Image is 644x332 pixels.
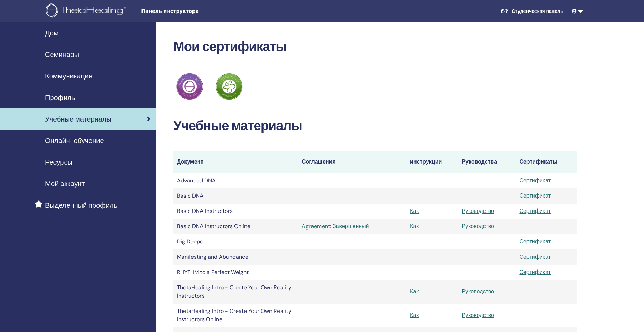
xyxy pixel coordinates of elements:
span: Панель инструктора [141,8,245,15]
img: logo.png [46,3,129,19]
th: инструкции [406,151,458,173]
h2: Мои сертификаты [173,39,577,55]
span: Ресурсы [45,157,72,167]
a: Студенческая панель [495,5,569,18]
th: Документ [173,151,298,173]
img: Practitioner [176,73,203,100]
td: Basic DNA Instructors [173,204,298,219]
a: Сертификат [519,253,551,260]
a: Руководство [462,207,495,215]
a: Сертификат [519,238,551,245]
span: Онлайн-обучение [45,135,104,146]
a: Как [410,223,419,230]
td: ThetaHealing Intro - Create Your Own Reality Instructors [173,280,298,304]
span: Учебные материалы [45,114,111,124]
a: Как [410,207,419,215]
a: Сертификат [519,268,551,276]
img: graduation-cap-white.svg [500,8,509,14]
span: Выделенный профиль [45,200,117,210]
img: Practitioner [216,73,243,100]
td: RHYTHM to a Perfect Weight [173,265,298,280]
td: Dig Deeper [173,234,298,249]
h2: Учебные материалы [173,118,577,134]
th: Руководства [458,151,516,173]
span: Дом [45,28,59,38]
span: Семинары [45,49,79,60]
a: Agreement: Завершенный [302,222,403,231]
td: Basic DNA Instructors Online [173,219,298,234]
a: Руководство [462,312,495,319]
a: Руководство [462,288,495,295]
a: Сертификат [519,192,551,199]
td: Basic DNA [173,188,298,204]
a: Как [410,288,419,295]
a: Сертификат [519,207,551,215]
a: Руководство [462,223,495,230]
th: Сертификаты [516,151,576,173]
a: Сертификат [519,177,551,184]
td: Manifesting and Abundance [173,249,298,265]
td: ThetaHealing Intro - Create Your Own Reality Instructors Online [173,304,298,327]
span: Коммуникация [45,71,92,81]
span: Профиль [45,92,75,103]
span: Мой аккаунт [45,179,85,189]
a: Как [410,312,419,319]
th: Соглашения [298,151,406,173]
td: Advanced DNA [173,173,298,188]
